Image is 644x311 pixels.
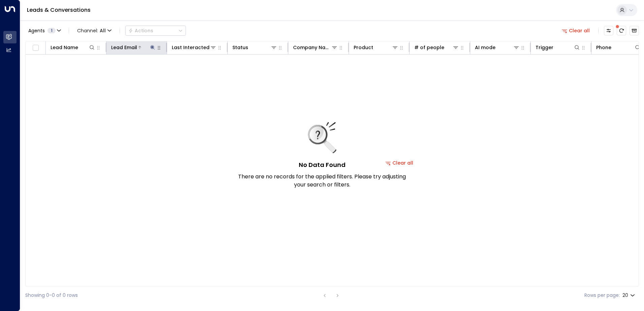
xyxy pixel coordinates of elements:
[238,173,406,189] p: There are no records for the applied filters. Please try adjusting your search or filters.
[125,26,186,36] button: Actions
[354,43,373,51] div: Product
[172,43,210,51] div: Last Interacted
[172,43,217,51] div: Last Interacted
[596,43,641,51] div: Phone
[74,26,114,35] span: Channel:
[584,292,620,299] label: Rows per page:
[27,6,91,14] a: Leads & Conversations
[299,160,346,169] h5: No Data Found
[354,43,398,51] div: Product
[622,290,636,300] div: 20
[617,26,626,35] span: There are new threads available. Refresh the grid to view the latest updates.
[475,43,520,51] div: AI mode
[414,43,444,51] div: # of people
[475,43,495,51] div: AI mode
[25,292,78,299] div: Showing 0-0 of 0 rows
[28,28,45,33] span: Agents
[100,28,106,33] span: All
[51,43,78,51] div: Lead Name
[536,43,580,51] div: Trigger
[596,43,611,51] div: Phone
[293,43,338,51] div: Company Name
[604,26,613,35] button: Customize
[559,26,593,35] button: Clear all
[31,44,40,52] span: Toggle select all
[320,291,342,300] nav: pagination navigation
[128,28,153,34] div: Actions
[25,26,63,35] button: Agents1
[293,43,331,51] div: Company Name
[125,26,186,36] div: Button group with a nested menu
[232,43,248,51] div: Status
[232,43,277,51] div: Status
[414,43,459,51] div: # of people
[51,43,95,51] div: Lead Name
[74,26,114,35] button: Channel:All
[111,43,137,51] div: Lead Email
[47,28,56,33] span: 1
[630,26,639,35] button: Archived Leads
[111,43,156,51] div: Lead Email
[536,43,553,51] div: Trigger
